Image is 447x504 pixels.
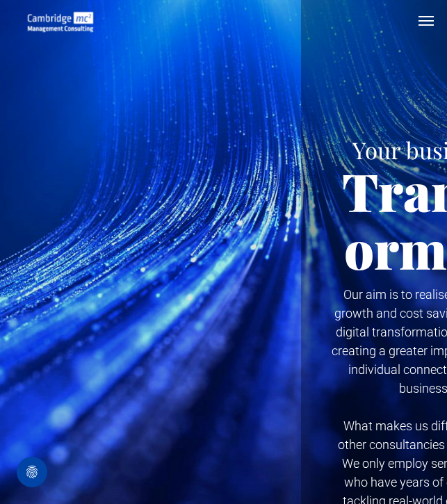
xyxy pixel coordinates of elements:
[412,7,440,35] button: menu
[28,14,93,29] a: Your Business Transformed | Cambridge Management Consulting
[28,12,93,32] img: Cambridge Management Logo, digital infrastructure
